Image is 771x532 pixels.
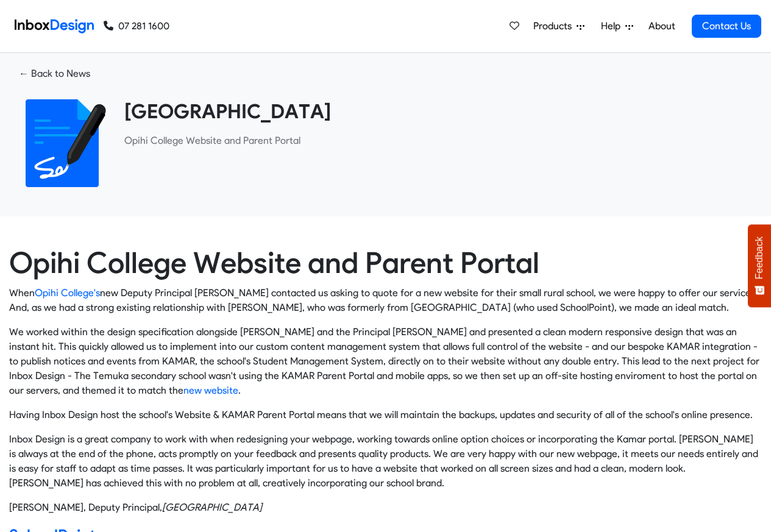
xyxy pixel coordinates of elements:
[104,19,169,34] a: 07 281 1600
[9,432,762,491] p: Inbox Design is a great company to work with when redesigning your webpage, working towards onlin...
[124,133,753,148] p: ​Opihi College Website and Parent Portal
[9,325,762,398] p: We worked within the design specification alongside [PERSON_NAME] and the Principal [PERSON_NAME]...
[601,19,625,34] span: Help
[754,236,765,279] span: Feedback
[528,14,589,38] a: Products
[183,385,238,396] a: new website
[645,14,678,38] a: About
[9,63,100,85] a: ← Back to News
[596,14,638,38] a: Help
[9,500,762,515] footer: [PERSON_NAME], Deputy Principal,
[692,15,761,38] a: Contact Us
[9,246,762,281] h1: Opihi College Website and Parent Portal
[162,502,262,513] cite: Opihi College
[9,286,762,315] p: When new Deputy Principal [PERSON_NAME] contacted us asking to quote for a new website for their ...
[124,99,753,124] heading: [GEOGRAPHIC_DATA]
[533,19,577,34] span: Products
[9,408,762,422] p: Having Inbox Design host the school's Website & KAMAR Parent Portal means that we will maintain t...
[748,224,771,307] button: Feedback - Show survey
[35,287,100,299] a: Opihi College's
[18,99,106,187] img: 2022_01_18_icon_signature.svg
